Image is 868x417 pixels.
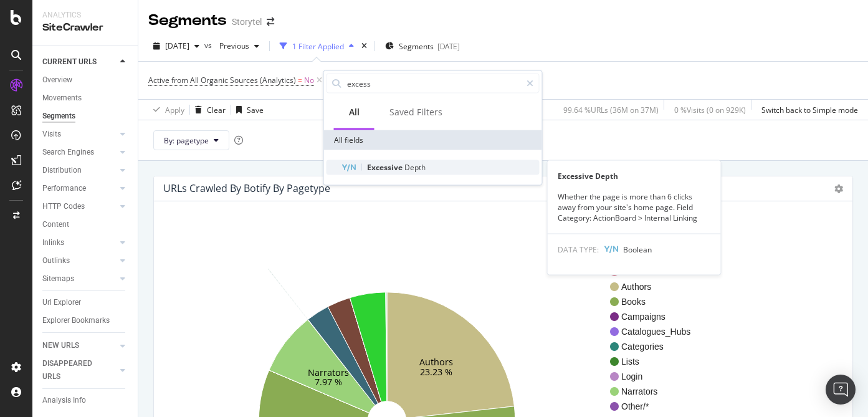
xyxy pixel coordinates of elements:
text: Narrators [308,366,349,378]
div: Performance [42,182,86,195]
button: Segments[DATE] [380,36,465,56]
span: Categories [621,340,786,353]
div: [DATE] [437,41,460,52]
a: Overview [42,74,129,87]
i: Options [834,185,843,193]
div: 99.64 % URLs ( 36M on 37M ) [563,105,659,115]
text: Authors [419,356,453,368]
button: Save [231,100,264,120]
a: Visits [42,128,117,141]
span: Segments [399,41,434,52]
a: Analysis Info [42,394,129,407]
span: No [304,72,314,89]
div: All [349,106,360,118]
span: = [298,75,302,85]
a: Sitemaps [42,272,117,285]
div: Analysis Info [42,394,86,407]
div: All fields [324,130,542,150]
div: Content [42,218,69,231]
div: Explorer Bookmarks [42,314,110,327]
a: Distribution [42,164,117,177]
div: Overview [42,74,72,87]
a: CURRENT URLS [42,55,117,69]
div: 0 % Visits ( 0 on 929K ) [674,105,746,115]
div: Movements [42,92,82,105]
div: Whether the page is more than 6 clicks away from your site's home page. Field Category: ActionBoa... [548,191,721,223]
a: Inlinks [42,236,117,249]
span: Books [621,295,786,308]
text: 23.23 % [420,366,452,378]
a: Content [42,218,129,231]
span: Narrators [621,385,786,398]
span: By: pagetype [164,135,209,146]
button: [DATE] [148,36,204,56]
span: Boolean [623,244,652,254]
input: Search by field name [346,74,521,93]
div: Outlinks [42,254,70,267]
div: Excessive Depth [548,171,721,181]
a: Explorer Bookmarks [42,314,129,327]
button: Clear [190,100,226,120]
div: Url Explorer [42,296,81,309]
div: Search Engines [42,146,94,159]
div: arrow-right-arrow-left [267,17,274,26]
div: Saved Filters [389,106,442,118]
span: Catalogues_Hubs [621,325,786,338]
div: SiteCrawler [42,21,128,35]
a: Outlinks [42,254,117,267]
button: Previous [214,36,264,56]
a: Performance [42,182,117,195]
div: Save [247,105,264,115]
span: Depth [404,162,426,173]
a: Segments [42,110,129,123]
h4: URLs Crawled By Botify By pagetype [163,180,330,197]
div: HTTP Codes [42,200,85,213]
div: Clear [207,105,226,115]
div: Open Intercom Messenger [826,375,856,405]
span: Other/* [621,400,786,413]
div: CURRENT URLS [42,55,97,69]
a: Search Engines [42,146,117,159]
div: Switch back to Simple mode [761,105,858,115]
span: Lists [621,355,786,368]
span: Excessive [367,162,404,173]
div: Analytics [42,10,128,21]
button: Apply [148,100,184,120]
button: By: pagetype [153,130,229,150]
span: Login [621,370,786,383]
button: Switch back to Simple mode [756,100,858,120]
div: Segments [148,10,227,31]
span: Previous [214,41,249,51]
div: times [359,40,370,52]
a: HTTP Codes [42,200,117,213]
div: DISAPPEARED URLS [42,357,105,383]
div: Storytel [232,16,262,28]
a: Movements [42,92,129,105]
span: Authors [621,280,786,293]
div: Sitemaps [42,272,74,285]
div: 1 Filter Applied [292,41,344,52]
span: 2025 Sep. 11th [165,41,189,51]
a: Url Explorer [42,296,129,309]
div: Apply [165,105,184,115]
span: DATA TYPE: [558,244,599,254]
text: 7.97 % [315,376,342,388]
button: 1 Filter Applied [275,36,359,56]
div: NEW URLS [42,339,79,352]
div: Segments [42,110,75,123]
span: Campaigns [621,310,786,323]
span: Active from All Organic Sources (Analytics) [148,75,296,85]
div: Distribution [42,164,82,177]
a: DISAPPEARED URLS [42,357,117,383]
span: vs [204,40,214,50]
div: Visits [42,128,61,141]
div: Inlinks [42,236,64,249]
a: NEW URLS [42,339,117,352]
